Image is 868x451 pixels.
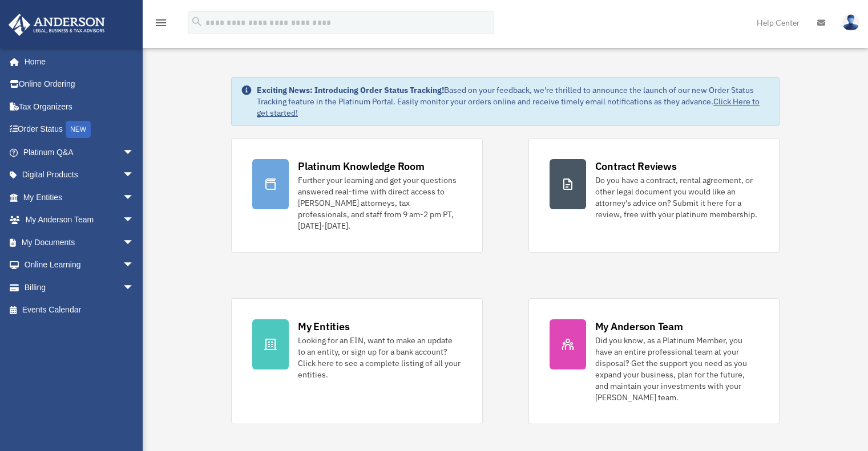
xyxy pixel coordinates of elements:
span: arrow_drop_down [123,209,146,232]
a: My Entities Looking for an EIN, want to make an update to an entity, or sign up for a bank accoun... [231,298,482,424]
i: search [191,15,203,28]
a: Digital Productsarrow_drop_down [8,164,151,186]
a: Click Here to get started! [257,96,760,118]
a: menu [154,20,168,30]
span: arrow_drop_down [123,186,146,209]
div: Did you know, as a Platinum Member, you have an entire professional team at your disposal? Get th... [595,335,758,403]
span: arrow_drop_down [123,231,146,254]
a: Online Ordering [8,73,151,96]
i: menu [154,16,168,30]
span: arrow_drop_down [123,254,146,277]
span: arrow_drop_down [123,164,146,187]
a: My Documentsarrow_drop_down [8,231,151,254]
a: Events Calendar [8,299,151,322]
div: NEW [66,121,91,138]
div: Based on your feedback, we're thrilled to announce the launch of our new Order Status Tracking fe... [257,84,770,119]
span: arrow_drop_down [123,141,146,164]
img: User Pic [842,14,859,31]
div: Looking for an EIN, want to make an update to an entity, or sign up for a bank account? Click her... [298,335,461,380]
a: Platinum Q&Aarrow_drop_down [8,141,151,164]
a: My Entitiesarrow_drop_down [8,186,151,209]
a: Order StatusNEW [8,118,151,141]
div: Platinum Knowledge Room [298,159,425,173]
div: Contract Reviews [595,159,677,173]
a: Home [8,50,146,73]
a: Platinum Knowledge Room Further your learning and get your questions answered real-time with dire... [231,138,482,253]
a: Billingarrow_drop_down [8,276,151,299]
span: arrow_drop_down [123,276,146,299]
div: My Entities [298,319,349,334]
a: Contract Reviews Do you have a contract, rental agreement, or other legal document you would like... [528,138,780,253]
a: Online Learningarrow_drop_down [8,254,151,277]
img: Anderson Advisors Platinum Portal [5,14,108,36]
strong: Exciting News: Introducing Order Status Tracking! [257,85,444,95]
div: Further your learning and get your questions answered real-time with direct access to [PERSON_NAM... [298,174,461,231]
div: Do you have a contract, rental agreement, or other legal document you would like an attorney's ad... [595,174,758,220]
a: Tax Organizers [8,95,151,118]
a: My Anderson Teamarrow_drop_down [8,209,151,231]
a: My Anderson Team Did you know, as a Platinum Member, you have an entire professional team at your... [528,298,780,424]
div: My Anderson Team [595,319,683,334]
